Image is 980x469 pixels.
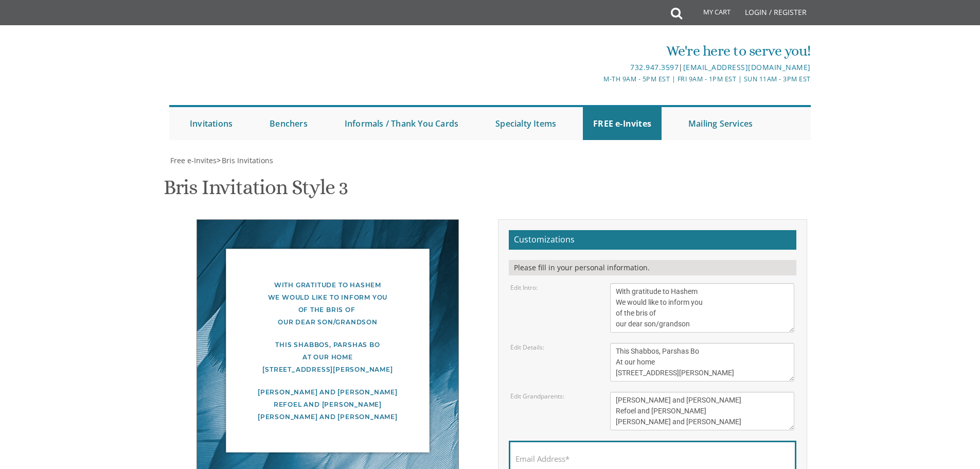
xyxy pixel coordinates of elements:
[217,155,273,165] span: >
[259,107,318,140] a: Benchers
[384,74,811,84] div: M-Th 9am - 5pm EST | Fri 9am - 1pm EST | Sun 11am - 3pm EST
[509,260,796,275] div: Please fill in your personal information.
[164,176,348,206] h1: Bris Invitation Style 3
[510,392,564,401] label: Edit Grandparents:
[610,392,794,430] textarea: [PERSON_NAME] and [PERSON_NAME] Refoel and [PERSON_NAME] [PERSON_NAME] and [PERSON_NAME]
[221,155,273,165] a: Bris Invitations
[510,343,544,352] label: Edit Details:
[485,107,566,140] a: Specialty Items
[170,155,217,165] span: Free e-Invites
[222,155,273,165] span: Bris Invitations
[509,230,796,250] h2: Customizations
[218,279,438,328] div: With gratitude to Hashem We would like to inform you of the bris of our dear son/grandson
[583,107,662,140] a: FREE e-Invites
[218,339,438,376] div: This Shabbos, Parshas Bo At our home [STREET_ADDRESS][PERSON_NAME]
[334,107,469,140] a: Informals / Thank You Cards
[384,61,811,74] div: |
[610,343,794,381] textarea: This Shabbos, Parshas Bo At our home [STREET_ADDRESS][PERSON_NAME]
[180,107,243,140] a: Invitations
[218,386,438,423] div: [PERSON_NAME] and [PERSON_NAME] Refoel and [PERSON_NAME] [PERSON_NAME] and [PERSON_NAME]
[678,107,763,140] a: Mailing Services
[384,41,811,61] div: We're here to serve you!
[510,283,538,292] label: Edit Intro:
[515,454,569,464] label: Email Address*
[630,62,679,72] a: 732.947.3597
[683,62,811,72] a: [EMAIL_ADDRESS][DOMAIN_NAME]
[610,283,794,333] textarea: With gratitude to Hashem We would like to inform you of the bris of our dear son/grandson
[681,1,738,27] a: My Cart
[169,155,217,165] a: Free e-Invites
